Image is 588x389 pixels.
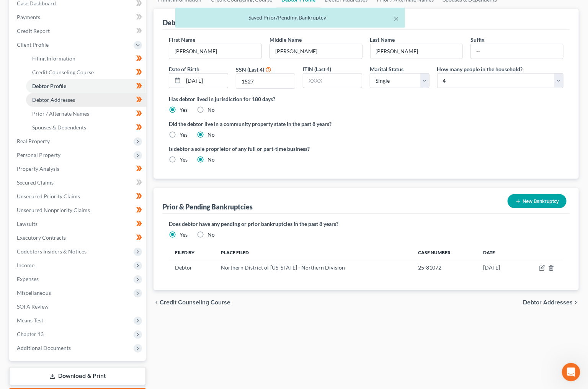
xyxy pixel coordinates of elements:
[32,124,86,131] span: Spouses & Dependents
[394,14,399,23] button: ×
[26,93,146,107] a: Debtor Addresses
[169,260,215,275] td: Debtor
[131,248,144,260] button: Send a message…
[371,44,463,59] input: --
[154,299,230,306] button: chevron_left Credit Counseling Course
[17,303,49,310] span: SOFA Review
[270,44,362,59] input: M.I
[412,245,477,260] th: Case Number
[207,156,215,163] label: No
[17,331,44,337] span: Chapter 13
[17,193,80,199] span: Unsecured Priority Claims
[17,317,43,324] span: Means Test
[17,165,59,172] span: Property Analysis
[11,203,146,217] a: Unsecured Nonpriority Claims
[215,245,412,260] th: Place Filed
[26,52,146,65] a: Filing Information
[180,131,188,139] label: Yes
[11,162,146,176] a: Property Analysis
[169,220,563,228] label: Does debtor have any pending or prior bankruptcies in the past 8 years?
[180,106,188,114] label: Yes
[169,145,363,153] label: Is debtor a sole proprietor of any full or part-time business?
[269,36,302,44] label: Middle Name
[17,138,50,144] span: Real Property
[17,345,71,351] span: Additional Documents
[160,299,230,306] span: Credit Counseling Course
[169,65,199,73] label: Date of Birth
[12,251,18,257] button: Emoji picker
[17,179,54,186] span: Secured Claims
[11,300,146,314] a: SOFA Review
[36,251,42,257] button: Upload attachment
[207,106,215,114] label: No
[169,120,563,128] label: Did the debtor live in a community property state in the past 8 years?
[180,156,188,163] label: Yes
[47,133,77,139] b: 2 minutes
[32,69,94,75] span: Credit Counseling Course
[181,14,399,21] div: Saved Prior/Pending Bankruptcy
[17,276,39,282] span: Expenses
[523,299,573,306] span: Debtor Addresses
[523,299,579,306] button: Debtor Addresses chevron_right
[17,248,87,255] span: Codebtors Insiders & Notices
[134,3,148,17] div: Close
[12,65,110,79] b: 🚨 PACER Multi-Factor Authentication Now Required 🚨
[24,251,30,257] button: Gif picker
[12,83,119,113] div: Starting [DATE], PACER requires Multi-Factor Authentication (MFA) for all filers in select distri...
[303,65,331,73] label: ITIN (Last 4)
[154,299,160,306] i: chevron_left
[236,74,295,88] input: XXXX
[508,194,567,208] button: New Bankruptcy
[5,3,20,18] button: go back
[169,95,563,103] label: Has debtor lived in jurisdiction for 180 days?
[17,221,38,227] span: Lawsuits
[6,60,147,188] div: Emma says…
[169,44,261,59] input: --
[236,65,264,74] label: SSN (Last 4)
[477,260,519,275] td: [DATE]
[17,152,60,158] span: Personal Property
[370,36,395,44] label: Last Name
[26,107,146,121] a: Prior / Alternate Names
[32,96,75,103] span: Debtor Addresses
[370,65,403,73] label: Marital Status
[169,245,215,260] th: Filed By
[26,65,146,79] a: Credit Counseling Course
[12,159,57,165] a: Learn More Here
[437,65,523,73] label: How many people in the household?
[11,176,146,190] a: Secured Claims
[32,110,89,117] span: Prior / Alternate Names
[17,234,66,241] span: Executory Contracts
[17,28,50,34] span: Credit Report
[207,231,215,239] label: No
[471,44,563,59] input: --
[412,260,477,275] td: 25-81072
[37,10,76,17] p: Active 30m ago
[562,363,580,381] iframe: Intercom live chat
[303,74,362,88] input: XXXX
[32,55,75,62] span: Filing Information
[12,118,119,155] div: Please be sure to enable MFA in your PACER account settings. Once enabled, you will have to enter...
[163,202,253,211] div: Prior & Pending Bankruptcies
[477,245,519,260] th: Date
[470,36,485,44] label: Suffix
[26,79,146,93] a: Debtor Profile
[9,367,146,385] a: Download & Print
[11,217,146,231] a: Lawsuits
[17,207,90,213] span: Unsecured Nonpriority Claims
[183,74,228,88] input: MM/DD/YYYY
[215,260,412,275] td: Northern District of [US_STATE] - Northern Division
[120,3,134,18] button: Home
[169,36,195,44] label: First Name
[11,190,146,203] a: Unsecured Priority Claims
[17,41,49,48] span: Client Profile
[207,131,215,139] label: No
[180,231,188,239] label: Yes
[22,4,34,16] img: Profile image for Emma
[6,60,126,171] div: 🚨 PACER Multi-Factor Authentication Now Required 🚨Starting [DATE], PACER requires Multi-Factor Au...
[17,262,34,268] span: Income
[7,235,147,248] textarea: Message…
[11,231,146,245] a: Executory Contracts
[26,121,146,134] a: Spouses & Dependents
[37,4,87,10] h1: [PERSON_NAME]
